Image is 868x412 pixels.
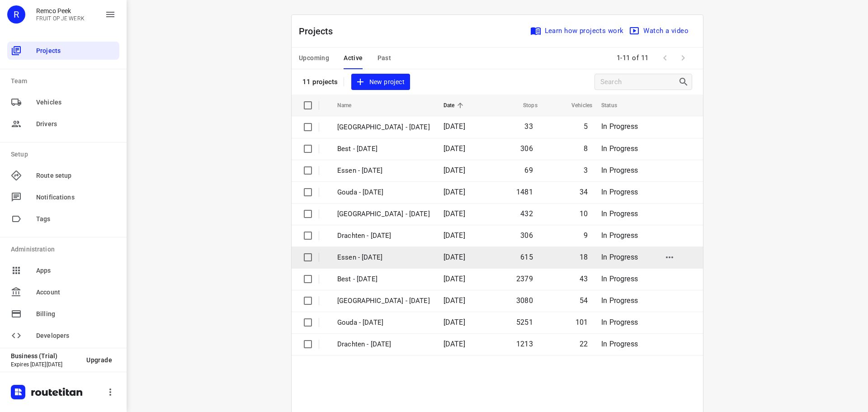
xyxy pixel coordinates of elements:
[7,210,119,228] div: Tags
[7,93,119,111] div: Vehicles
[36,7,85,14] p: Remco Peek
[299,52,329,64] span: Upcoming
[337,187,430,198] p: Gouda - [DATE]
[7,5,25,24] div: R
[613,48,652,68] span: 1-11 of 11
[584,231,588,240] span: 9
[357,76,405,88] span: New project
[584,122,588,131] span: 5
[36,288,116,297] span: Account
[516,318,533,327] span: 5251
[584,144,588,153] span: 8
[520,144,533,153] span: 306
[524,166,533,175] span: 69
[600,75,678,89] input: Search projects
[520,231,533,240] span: 306
[601,275,638,283] span: In Progress
[601,188,638,196] span: In Progress
[302,78,338,86] p: 11 projects
[7,327,119,345] div: Developers
[516,296,533,305] span: 3080
[11,361,79,368] p: Expires [DATE][DATE]
[443,166,465,175] span: [DATE]
[580,253,588,261] span: 18
[11,352,79,360] p: Business (Trial)
[7,305,119,323] div: Billing
[516,188,533,196] span: 1481
[656,49,674,67] span: Previous Page
[11,76,119,86] p: Team
[377,52,392,64] span: Past
[337,296,430,306] p: Zwolle - Monday
[337,231,430,241] p: Drachten - [DATE]
[443,231,465,240] span: [DATE]
[678,76,692,87] div: Search
[36,193,116,202] span: Notifications
[520,209,533,218] span: 432
[36,46,116,56] span: Projects
[36,15,85,22] p: FRUIT OP JE WERK
[337,166,430,176] p: Essen - [DATE]
[79,352,119,368] button: Upgrade
[337,339,430,350] p: Drachten - Monday
[443,209,465,218] span: [DATE]
[36,309,116,319] span: Billing
[674,49,692,67] span: Next Page
[576,318,588,327] span: 101
[36,119,116,129] span: Drivers
[11,245,119,254] p: Administration
[337,122,430,133] p: [GEOGRAPHIC_DATA] - [DATE]
[7,115,119,133] div: Drivers
[337,274,430,284] p: Best - Monday
[601,296,638,305] span: In Progress
[601,253,638,261] span: In Progress
[443,296,465,305] span: [DATE]
[36,98,116,107] span: Vehicles
[337,252,430,263] p: Essen - [DATE]
[443,122,465,131] span: [DATE]
[443,275,465,283] span: [DATE]
[86,356,112,364] span: Upgrade
[36,331,116,341] span: Developers
[511,100,538,111] span: Stops
[524,122,533,131] span: 33
[443,188,465,196] span: [DATE]
[443,318,465,327] span: [DATE]
[337,209,430,219] p: [GEOGRAPHIC_DATA] - [DATE]
[337,144,430,154] p: Best - [DATE]
[601,144,638,153] span: In Progress
[7,42,119,60] div: Projects
[601,231,638,240] span: In Progress
[601,122,638,131] span: In Progress
[516,340,533,348] span: 1213
[520,253,533,261] span: 615
[601,340,638,348] span: In Progress
[580,275,588,283] span: 43
[443,144,465,153] span: [DATE]
[7,283,119,301] div: Account
[516,275,533,283] span: 2379
[351,74,410,90] button: New project
[337,317,430,328] p: Gouda - Monday
[560,100,592,111] span: Vehicles
[36,266,116,275] span: Apps
[601,318,638,327] span: In Progress
[601,209,638,218] span: In Progress
[580,188,588,196] span: 34
[580,209,588,218] span: 10
[580,296,588,305] span: 54
[337,100,363,111] span: Name
[601,166,638,175] span: In Progress
[7,166,119,185] div: Route setup
[7,261,119,279] div: Apps
[580,340,588,348] span: 22
[443,253,465,261] span: [DATE]
[443,100,467,111] span: Date
[344,52,363,64] span: Active
[584,166,588,175] span: 3
[7,188,119,206] div: Notifications
[443,340,465,348] span: [DATE]
[601,100,629,111] span: Status
[36,214,116,224] span: Tags
[36,171,116,180] span: Route setup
